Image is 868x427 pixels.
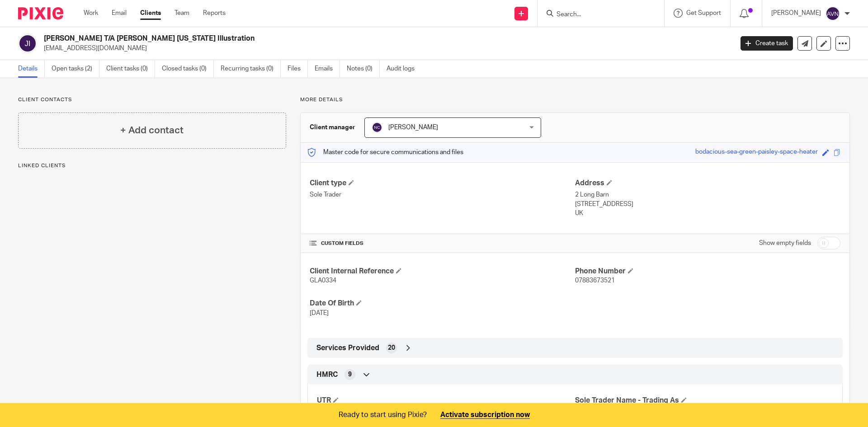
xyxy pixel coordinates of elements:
[310,299,575,308] h4: Date Of Birth
[316,343,379,353] span: Services Provided
[316,370,338,380] span: HMRC
[300,96,850,103] p: More details
[575,190,840,199] p: 2 Long Barn
[575,209,840,218] p: UK
[575,267,840,276] h4: Phone Number
[18,162,286,169] p: Linked clients
[162,60,214,78] a: Closed tasks (0)
[310,240,575,247] h4: CUSTOM FIELDS
[372,122,382,133] img: svg%3E
[307,148,463,157] p: Master code for secure communications and files
[18,34,37,53] img: svg%3E
[310,178,575,188] h4: Client type
[759,239,811,248] label: Show empty fields
[288,60,308,78] a: Files
[44,34,590,43] h2: [PERSON_NAME] T/A [PERSON_NAME] [US_STATE] Illustration
[203,9,226,18] a: Reports
[695,147,818,158] div: bodacious-sea-green-paisley-space-heater
[575,178,840,188] h4: Address
[120,123,184,137] h4: + Add contact
[175,9,189,18] a: Team
[140,9,161,18] a: Clients
[575,396,833,405] h4: Sole Trader Name - Trading As
[221,60,281,78] a: Recurring tasks (0)
[18,7,63,19] img: Pixie
[826,6,840,21] img: svg%3E
[575,277,615,284] span: 07883673521
[771,9,821,18] p: [PERSON_NAME]
[315,60,340,78] a: Emails
[44,44,727,53] p: [EMAIL_ADDRESS][DOMAIN_NAME]
[388,343,395,352] span: 20
[84,9,98,18] a: Work
[387,60,421,78] a: Audit logs
[388,124,438,131] span: [PERSON_NAME]
[106,60,155,78] a: Client tasks (0)
[348,370,352,379] span: 9
[18,60,45,78] a: Details
[310,190,575,199] p: Sole Trader
[556,11,637,19] input: Search
[686,10,721,16] span: Get Support
[18,96,286,103] p: Client contacts
[310,310,329,316] span: [DATE]
[310,277,336,284] span: GLA0334
[52,60,99,78] a: Open tasks (2)
[112,9,127,18] a: Email
[310,267,575,276] h4: Client Internal Reference
[347,60,380,78] a: Notes (0)
[741,36,793,51] a: Create task
[575,200,840,209] p: [STREET_ADDRESS]
[317,396,575,405] h4: UTR
[310,123,355,132] h3: Client manager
